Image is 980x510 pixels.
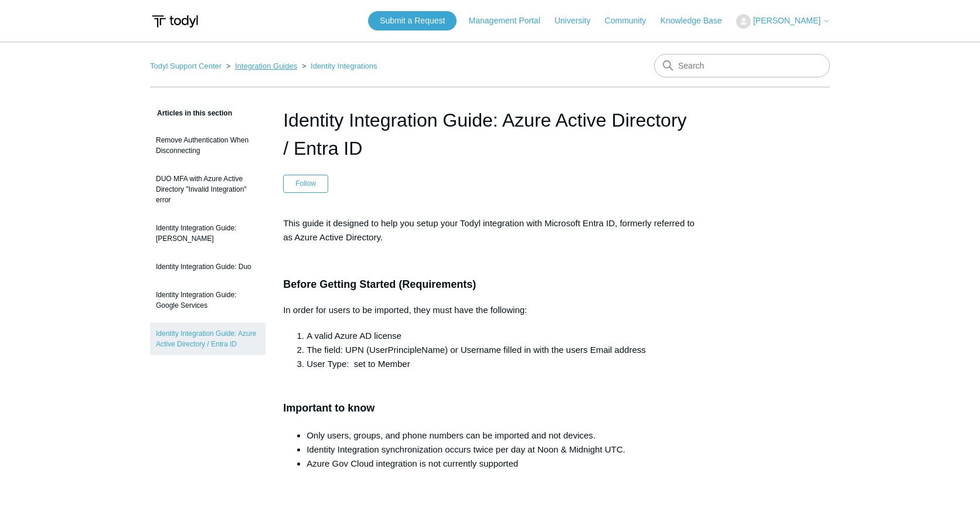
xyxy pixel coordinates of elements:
li: Only users, groups, and phone numbers can be imported and not devices. [307,429,697,443]
span: [PERSON_NAME] [753,16,821,25]
a: Identity Integrations [311,62,377,70]
h3: Important to know [283,383,697,417]
a: Identity Integration Guide: Duo [150,256,266,278]
a: Remove Authentication When Disconnecting [150,129,266,162]
a: Identity Integration Guide: Google Services [150,284,266,317]
p: This guide it designed to help you setup your Todyl integration with Microsoft Entra ID, formerly... [283,216,697,244]
li: Azure Gov Cloud integration is not currently supported [307,457,697,471]
a: Submit a Request [368,11,457,30]
a: Knowledge Base [661,15,734,27]
a: University [554,15,602,27]
h1: Identity Integration Guide: Azure Active Directory / Entra ID [283,106,697,162]
li: Identity Integrations [300,62,377,70]
li: User Type: set to Member [307,357,697,371]
h3: Before Getting Started (Requirements) [283,276,697,293]
img: Todyl Support Center Help Center home page [150,11,200,32]
li: Identity Integration synchronization occurs twice per day at Noon & Midnight UTC. [307,443,697,457]
li: A valid Azure AD license [307,329,697,343]
a: Identity Integration Guide: Azure Active Directory / Entra ID [150,322,266,355]
a: Identity Integration Guide: [PERSON_NAME] [150,217,266,250]
input: Search [654,54,830,77]
li: Todyl Support Center [150,62,224,70]
a: Community [605,15,658,27]
span: Articles in this section [150,109,232,117]
button: Follow Article [283,175,328,192]
a: Integration Guides [235,62,297,70]
a: Todyl Support Center [150,62,222,70]
li: The field: UPN (UserPrincipleName) or Username filled in with the users Email address [307,343,697,357]
button: [PERSON_NAME] [736,14,830,29]
p: In order for users to be imported, they must have the following: [283,303,697,317]
li: Integration Guides [224,62,300,70]
a: Management Portal [469,15,552,27]
a: DUO MFA with Azure Active Directory "Invalid Integration" error [150,168,266,211]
